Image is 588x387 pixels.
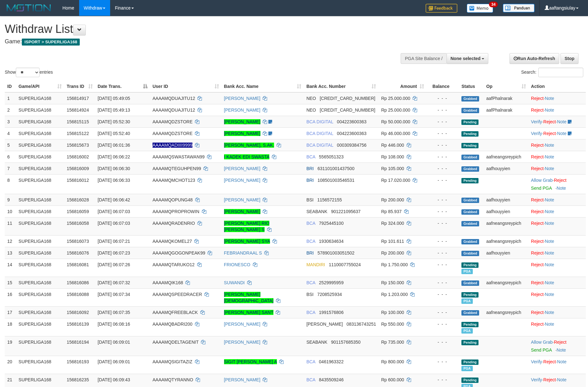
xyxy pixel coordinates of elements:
[98,154,130,159] span: [DATE] 06:06:22
[531,322,544,327] a: Reject
[317,197,342,202] span: Copy 1156572155 to clipboard
[531,262,544,267] a: Reject
[381,107,410,113] span: Rp 25.000.000
[5,217,16,235] td: 11
[5,247,16,259] td: 13
[306,96,316,101] span: NEO
[224,107,260,113] a: [PERSON_NAME]
[461,221,479,226] span: Grabbed
[5,306,16,318] td: 17
[461,178,479,183] span: Pending
[489,2,497,7] span: 34
[429,107,457,113] div: - - -
[510,53,559,64] a: Run Auto-Refresh
[429,177,457,183] div: - - -
[98,262,130,267] span: [DATE] 06:07:26
[224,322,260,327] a: [PERSON_NAME]
[306,280,315,285] span: BCA
[5,235,16,247] td: 12
[529,127,586,139] td: · ·
[153,250,205,255] span: AAAAMQGOGONPEAK99
[381,96,410,101] span: Rp 25.000.000
[16,163,64,174] td: SUPERLIGA168
[545,280,554,285] a: Note
[224,377,260,382] a: [PERSON_NAME]
[319,154,344,159] span: Copy 5565051323 to clipboard
[531,250,544,255] a: Reject
[531,221,544,226] a: Reject
[98,292,130,297] span: [DATE] 06:07:34
[545,197,554,202] a: Note
[461,269,472,274] span: Marked by aafchoeunmanni
[557,186,566,191] a: Note
[429,142,457,148] div: - - -
[150,81,222,92] th: User ID: activate to sort column ascending
[545,292,554,297] a: Note
[98,143,130,148] span: [DATE] 06:01:36
[306,119,333,124] span: BCA DIGITAL
[381,239,404,244] span: Rp 101.611
[317,166,354,171] span: Copy 631101001437500 to clipboard
[5,127,16,139] td: 4
[16,206,64,217] td: SUPERLIGA168
[529,247,586,259] td: ·
[429,220,457,226] div: - - -
[64,81,95,92] th: Trans ID: activate to sort column ascending
[5,163,16,174] td: 7
[306,310,315,315] span: BCA
[429,95,457,101] div: - - -
[461,155,479,160] span: Grabbed
[529,92,586,104] td: ·
[5,81,16,92] th: ID
[67,107,89,113] span: 156814924
[529,163,586,174] td: ·
[331,209,360,214] span: Copy 901221095637 to clipboard
[429,119,457,125] div: - - -
[5,194,16,206] td: 9
[381,262,408,267] span: Rp 1.750.000
[224,292,274,303] a: [PERSON_NAME][DEMOGRAPHIC_DATA]
[317,250,354,255] span: Copy 578901003051502 to clipboard
[557,377,566,382] a: Note
[67,310,89,315] span: 156816092
[429,208,457,215] div: - - -
[529,139,586,151] td: ·
[461,298,472,304] span: Marked by aafchoeunmanni
[529,81,586,92] th: Action
[98,96,130,101] span: [DATE] 05:49:05
[429,261,457,268] div: - - -
[98,310,130,315] span: [DATE] 06:07:35
[381,310,404,315] span: Rp 100.000
[381,178,410,183] span: Rp 17.020.000
[545,209,554,214] a: Note
[461,131,479,137] span: Pending
[5,277,16,288] td: 15
[543,119,556,124] a: Reject
[531,239,544,244] a: Reject
[529,288,586,306] td: ·
[529,104,586,116] td: ·
[153,310,198,315] span: AAAAMQFREEBLACK
[16,259,64,277] td: SUPERLIGA168
[531,280,544,285] a: Reject
[531,119,542,124] a: Verify
[337,119,366,124] span: Copy 004223600363 to clipboard
[529,174,586,194] td: ·
[16,277,64,288] td: SUPERLIGA168
[67,280,89,285] span: 156816086
[529,217,586,235] td: ·
[484,277,529,288] td: aafneangsreypich
[67,166,89,171] span: 156816009
[531,186,552,191] a: Send PGA
[529,277,586,288] td: ·
[531,209,544,214] a: Reject
[503,4,535,12] img: panduan.png
[545,107,554,113] a: Note
[67,221,89,226] span: 156816058
[67,292,89,297] span: 156816088
[545,250,554,255] a: Note
[461,251,479,256] span: Grabbed
[16,92,64,104] td: SUPERLIGA168
[545,310,554,315] a: Note
[461,108,479,113] span: Grabbed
